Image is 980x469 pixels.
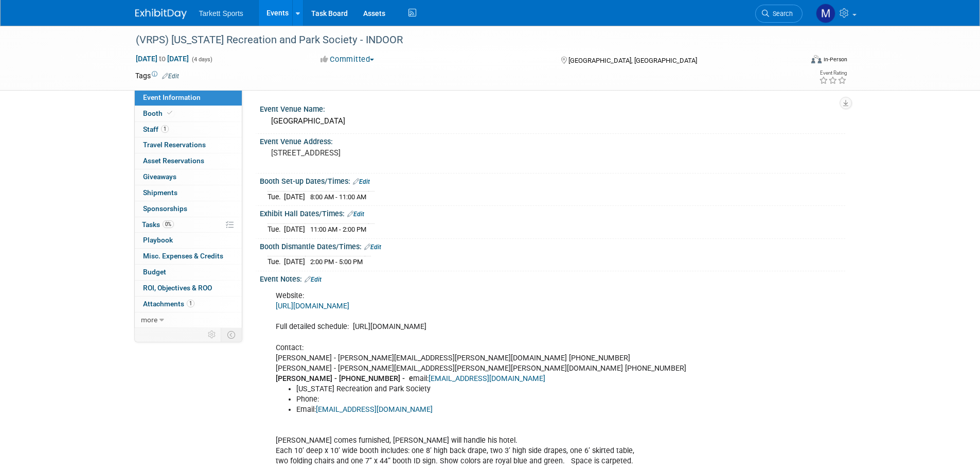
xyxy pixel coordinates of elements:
[260,206,845,219] div: Exhibit Hall Dates/Times:
[157,55,167,63] span: to
[143,284,212,292] span: ROI, Objectives & ROO
[310,225,366,233] span: 11:00 AM - 2:00 PM
[260,271,845,285] div: Event Notes:
[353,178,370,185] a: Edit
[769,10,793,18] span: Search
[141,316,157,324] span: more
[135,54,189,63] span: [DATE] [DATE]
[755,5,803,23] a: Search
[310,193,366,201] span: 8:00 AM - 11:00 AM
[135,249,242,264] a: Misc. Expenses & Credits
[276,374,413,383] b: [PERSON_NAME] - [PHONE_NUMBER] - e
[260,134,845,147] div: Event Venue Address:
[167,110,172,116] i: Booth reservation complete
[143,252,223,260] span: Misc. Expenses & Credits
[143,172,176,181] span: Giveaways
[161,125,169,133] span: 1
[143,300,194,308] span: Attachments
[260,239,845,252] div: Booth Dismantle Dates/Times:
[162,73,179,80] a: Edit
[143,125,169,133] span: Staff
[347,211,364,218] a: Edit
[187,300,194,307] span: 1
[268,256,284,267] td: Tue.
[135,137,242,153] a: Travel Reservations
[284,191,305,202] td: [DATE]
[143,188,177,197] span: Shipments
[135,233,242,248] a: Playbook
[143,204,187,213] span: Sponsorships
[143,141,206,149] span: Travel Reservations
[268,191,284,202] td: Tue.
[296,394,726,405] li: Phone:
[203,328,221,341] td: Personalize Event Tab Strip
[132,31,787,49] div: (VRPS) [US_STATE] Recreation and Park Society - INDOOR
[135,90,242,106] a: Event Information
[819,71,847,76] div: Event Rating
[296,384,726,394] li: [US_STATE] Recreation and Park Society
[284,256,305,267] td: [DATE]
[135,169,242,185] a: Giveaways
[811,55,822,63] img: Format-Inperson.png
[135,217,242,233] a: Tasks0%
[199,9,243,18] span: Tarkett Sports
[823,56,847,63] div: In-Person
[568,57,697,64] span: [GEOGRAPHIC_DATA], [GEOGRAPHIC_DATA]
[143,93,201,101] span: Event Information
[268,113,838,129] div: [GEOGRAPHIC_DATA]
[135,122,242,137] a: Staff1
[135,201,242,217] a: Sponsorships
[143,236,173,244] span: Playbook
[135,265,242,280] a: Budget
[317,54,378,65] button: Committed
[260,101,845,114] div: Event Venue Name:
[142,220,174,229] span: Tasks
[135,106,242,121] a: Booth
[163,220,174,228] span: 0%
[135,297,242,312] a: Attachments1
[135,312,242,328] a: more
[364,244,381,251] a: Edit
[143,157,204,165] span: Asset Reservations
[135,281,242,296] a: ROI, Objectives & ROO
[276,302,349,310] a: [URL][DOMAIN_NAME]
[260,173,845,187] div: Booth Set-up Dates/Times:
[143,268,166,276] span: Budget
[816,4,835,23] img: Mathieu Martel
[316,405,433,414] a: [EMAIL_ADDRESS][DOMAIN_NAME]
[310,258,363,266] span: 2:00 PM - 5:00 PM
[135,71,179,81] td: Tags
[191,56,212,63] span: (4 days)
[284,224,305,235] td: [DATE]
[305,276,322,283] a: Edit
[135,185,242,201] a: Shipments
[135,153,242,169] a: Asset Reservations
[429,374,545,383] a: [EMAIL_ADDRESS][DOMAIN_NAME]
[742,54,848,69] div: Event Format
[135,9,187,19] img: ExhibitDay
[221,328,242,341] td: Toggle Event Tabs
[296,405,726,415] li: Email:
[143,109,174,117] span: Booth
[268,224,284,235] td: Tue.
[271,148,492,158] pre: [STREET_ADDRESS]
